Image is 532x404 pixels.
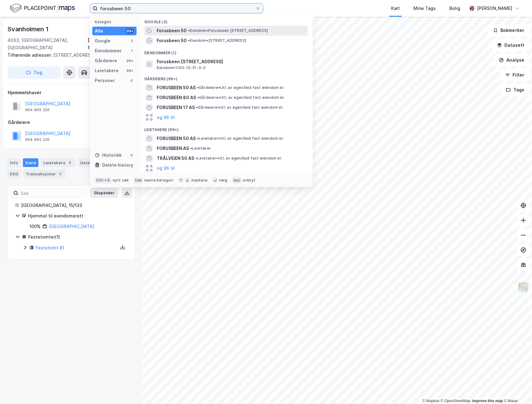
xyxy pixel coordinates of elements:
input: Søk [18,188,86,198]
span: FORUSBEEN 17 AS [157,104,195,111]
div: Leietakere [95,67,119,74]
div: markere [191,178,207,183]
div: Leietakere (99+) [139,122,313,134]
span: FORUSBEEN AS [157,145,189,152]
div: Eiendommer (1) [139,46,313,57]
span: Leietaker [190,146,211,151]
div: Festetomter ( 1 ) [28,233,127,241]
div: [PERSON_NAME] [477,5,512,12]
div: Datasett [78,158,101,167]
span: • [197,136,199,141]
div: Delete history [102,161,133,169]
div: avbryt [243,178,255,183]
span: Gårdeiere • Utl. av egen/leid fast eiendom el. [197,95,285,100]
a: Mapbox [422,399,439,403]
div: Leietakere [41,158,75,167]
div: 99+ [125,58,134,63]
div: Eiendommer [95,47,122,55]
span: • [188,38,190,43]
div: 3 [67,160,73,166]
input: Søk på adresse, matrikkel, gårdeiere, leietakere eller personer [98,4,255,13]
div: 100% [29,223,41,230]
div: Svanholmen 1 [7,24,50,34]
div: 0 [129,153,134,158]
div: Hjemmelshaver [8,89,135,96]
div: nytt søk [113,178,129,183]
div: Gårdeiere (99+) [139,72,313,83]
div: Kart [391,5,400,12]
div: Eiere [23,158,38,167]
div: Ctrl + k [95,177,111,183]
div: [GEOGRAPHIC_DATA], 15/133 [88,37,135,51]
div: 4033, [GEOGRAPHIC_DATA], [GEOGRAPHIC_DATA] [7,37,88,51]
a: [GEOGRAPHIC_DATA] [49,224,94,229]
div: Google (2) [139,15,313,26]
button: Datasett [492,39,530,51]
span: Gårdeiere • Utl. av egen/leid fast eiendom el. [197,85,284,90]
div: Info [7,158,20,167]
div: tab [134,177,143,183]
div: 964 965 226 [25,137,50,142]
span: Eiendom • 1103-15-51-0-0 [157,65,206,70]
img: Z [517,281,529,293]
div: Alle [95,27,103,35]
span: Forusbeen 50 [157,37,187,44]
span: • [197,85,199,90]
div: esc [232,177,242,183]
span: FORUSBEEN 50 AS [157,84,196,91]
div: Personer [95,77,115,84]
div: 99+ [125,68,134,73]
div: velg [219,178,227,183]
span: Gårdeiere • Utl. av egen/leid fast eiendom el. [196,105,283,110]
div: Historikk [95,151,122,159]
div: 2 [57,171,63,177]
span: Forusbeen 50 [157,27,187,34]
button: Bokmerker [488,24,530,37]
div: ESG [7,169,21,178]
div: Mine Tags [413,5,436,12]
a: OpenStreetMap [441,399,471,403]
div: [GEOGRAPHIC_DATA], 15/133 [21,202,127,209]
div: Google [95,37,111,45]
div: 99+ [125,29,134,33]
button: Tags [501,84,530,96]
span: • [195,156,197,160]
button: Ekspander [90,188,118,198]
a: Festetomt #1 [36,245,64,250]
button: Filter [500,69,530,81]
div: 2 [129,38,134,43]
div: 964 965 226 [25,108,50,112]
button: og 96 til [157,165,175,172]
span: • [188,28,190,33]
span: Tilhørende adresser: [7,52,53,58]
span: Leietaker • Utl. av egen/leid fast eiendom el. [197,136,284,141]
div: [STREET_ADDRESS] [7,51,130,59]
iframe: Chat Widget [501,374,532,404]
span: Leietaker • Utl. av egen/leid fast eiendom el. [195,156,282,161]
div: neste kategori [144,178,173,183]
span: • [190,146,192,151]
span: Eiendom • [STREET_ADDRESS] [188,38,246,43]
img: logo.f888ab2527a4732fd821a326f86c7f29.svg [10,3,75,14]
div: 0 [129,78,134,83]
div: 1 [129,48,134,53]
span: Eiendom • Forusbeen [STREET_ADDRESS] [188,28,268,33]
div: Hjemmel til eiendomsrett [28,212,127,220]
div: Transaksjoner [23,169,66,178]
div: Gårdeiere [8,119,135,126]
span: Forusbeen [STREET_ADDRESS] [157,58,305,65]
button: og 96 til [157,114,175,121]
div: Gårdeiere [95,57,117,64]
div: Kategori [95,20,137,24]
div: Bolig [449,5,460,12]
span: FORUSBEEN 50 AS [157,135,196,142]
button: Analyse [494,54,530,66]
span: FORUSBEEN 80 AS [157,94,196,101]
a: Improve this map [472,399,503,403]
button: Tag [7,66,61,79]
span: • [197,95,199,100]
span: • [196,105,198,110]
span: TRÅLVEIEN 50 AS [157,155,194,162]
